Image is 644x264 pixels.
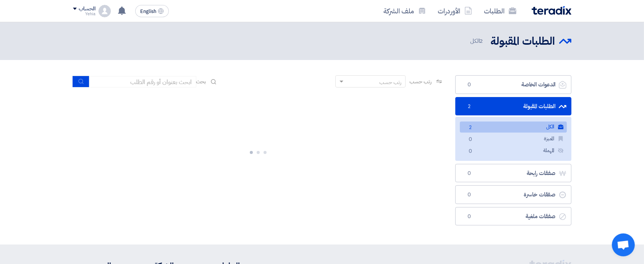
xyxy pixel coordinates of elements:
[612,233,635,256] div: Open chat
[465,170,474,177] span: 0
[466,124,475,132] span: 2
[196,78,206,86] span: بحث
[409,78,431,86] span: رتب حسب
[470,37,485,45] span: الكل
[465,81,474,89] span: 0
[99,5,111,17] img: profile_test.png
[135,5,169,17] button: English
[73,12,95,16] div: Yehia
[478,2,523,20] a: الطلبات
[460,133,567,144] a: المميزة
[465,103,474,110] span: 2
[379,78,401,86] div: رتب حسب
[89,76,196,87] input: ابحث بعنوان أو رقم الطلب
[455,164,571,183] a: صفقات رابحة0
[466,136,475,144] span: 0
[532,6,571,15] img: Teradix logo
[455,207,571,226] a: صفقات ملغية0
[460,145,567,156] a: المهملة
[480,37,483,45] span: 2
[79,6,95,12] div: الحساب
[455,75,571,94] a: الدعوات الخاصة0
[465,191,474,199] span: 0
[140,9,156,14] span: English
[466,147,475,155] span: 0
[491,34,555,49] h2: الطلبات المقبولة
[432,2,478,20] a: الأوردرات
[460,121,567,133] a: الكل
[378,2,432,20] a: ملف الشركة
[465,213,474,220] span: 0
[455,97,571,116] a: الطلبات المقبولة2
[455,185,571,204] a: صفقات خاسرة0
